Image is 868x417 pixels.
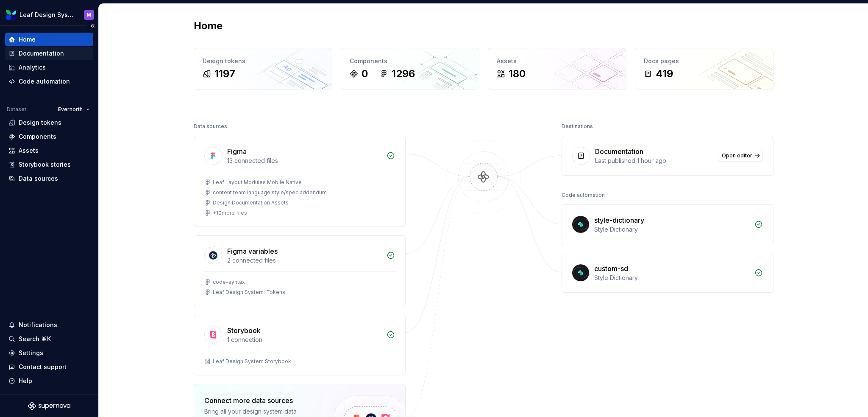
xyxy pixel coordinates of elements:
a: Home [5,33,93,46]
div: Leaf Design System [19,11,74,19]
button: Search ⌘K [5,332,93,346]
div: Analytics [19,63,46,72]
button: Contact support [5,360,93,374]
a: Storybook1 connectionLeaf Design System Storybook [194,315,406,375]
div: Leaf Design System Storybook [213,358,291,365]
span: Open editor [722,152,752,159]
div: Notifications [19,321,57,329]
div: Design Documentation Assets [213,199,289,206]
div: Docs pages [644,57,765,65]
div: Components [19,132,56,141]
div: Design tokens [19,118,61,127]
div: Assets [497,57,618,65]
div: 1296 [392,67,415,81]
div: custom-sd [594,263,628,274]
div: Style Dictionary [594,274,749,282]
a: Analytics [5,61,93,74]
div: Leaf Layout Modules Mobile Native [213,179,302,186]
div: 419 [656,67,673,81]
div: Data sources [194,120,227,132]
a: Design tokens1197 [194,48,332,90]
div: style-dictionary [594,215,644,225]
div: Storybook stories [19,160,71,169]
div: Settings [19,349,43,357]
div: Documentation [595,146,643,157]
a: Components [5,130,93,143]
div: 2 connected files [227,256,381,265]
svg: Supernova Logo [28,402,70,410]
a: Docs pages419 [635,48,773,90]
button: Evernorth [54,104,93,115]
a: Figma variables2 connected filescode-syntaxLeaf Design System: Tokens [194,235,406,306]
div: 1197 [214,67,235,81]
div: Data sources [19,174,58,183]
div: Leaf Design System: Tokens [213,289,285,296]
div: Figma [227,146,247,157]
div: 180 [509,67,526,81]
div: + 10 more files [213,210,247,216]
a: Design tokens [5,116,93,129]
div: Style Dictionary [594,225,749,234]
a: Documentation [5,47,93,60]
span: Evernorth [58,106,83,113]
a: Assets180 [488,48,626,90]
button: Collapse sidebar [86,20,98,32]
div: Design tokens [203,57,323,65]
a: Open editor [718,150,763,162]
div: Assets [19,146,39,155]
div: content team language style/spec addendum [213,189,327,196]
div: Last published 1 hour ago [595,157,713,165]
a: Figma13 connected filesLeaf Layout Modules Mobile Nativecontent team language style/spec addendum... [194,136,406,227]
a: Assets [5,144,93,157]
div: code-syntax [213,279,245,285]
div: 13 connected files [227,157,381,165]
div: Contact support [19,363,67,371]
a: Components01296 [341,48,479,90]
a: Storybook stories [5,158,93,171]
button: Leaf Design SystemM [2,6,97,24]
div: Storybook [227,325,261,336]
div: Code automation [562,189,605,201]
div: Documentation [19,49,64,58]
div: Dataset [7,106,26,113]
a: Data sources [5,172,93,185]
div: Figma variables [227,246,278,256]
div: Home [19,35,36,44]
div: Components [350,57,470,65]
a: Code automation [5,75,93,88]
div: Code automation [19,77,70,86]
div: 1 connection [227,336,381,344]
div: M [87,11,91,18]
div: 0 [362,67,368,81]
img: 6e787e26-f4c0-4230-8924-624fe4a2d214.png [6,10,16,20]
button: Help [5,374,93,388]
a: Settings [5,346,93,360]
div: Help [19,377,32,385]
div: Search ⌘K [19,335,51,343]
div: Connect more data sources [204,395,319,406]
button: Notifications [5,318,93,332]
h2: Home [194,19,223,33]
div: Destinations [562,120,593,132]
